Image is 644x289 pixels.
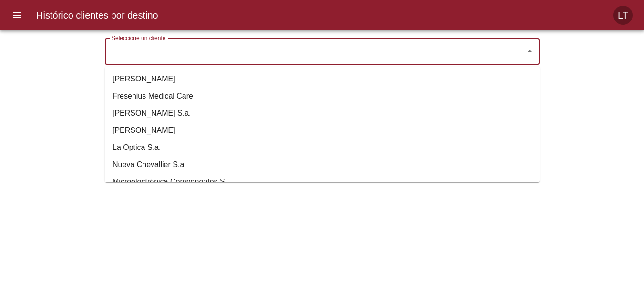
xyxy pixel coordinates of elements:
button: menu [6,4,29,27]
li: Nueva Chevallier S.a [105,156,540,173]
li: [PERSON_NAME] [105,70,540,88]
li: Fresenius Medical Care [105,88,540,105]
li: [PERSON_NAME] S.a. [105,105,540,122]
div: Abrir información de usuario [613,6,633,25]
li: Microelectrónica Componentes S [105,173,540,190]
button: Close [523,45,536,58]
li: La Optica S.a. [105,139,540,156]
div: LT [613,6,633,25]
h6: Histórico clientes por destino [36,8,158,23]
li: [PERSON_NAME] [105,122,540,139]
